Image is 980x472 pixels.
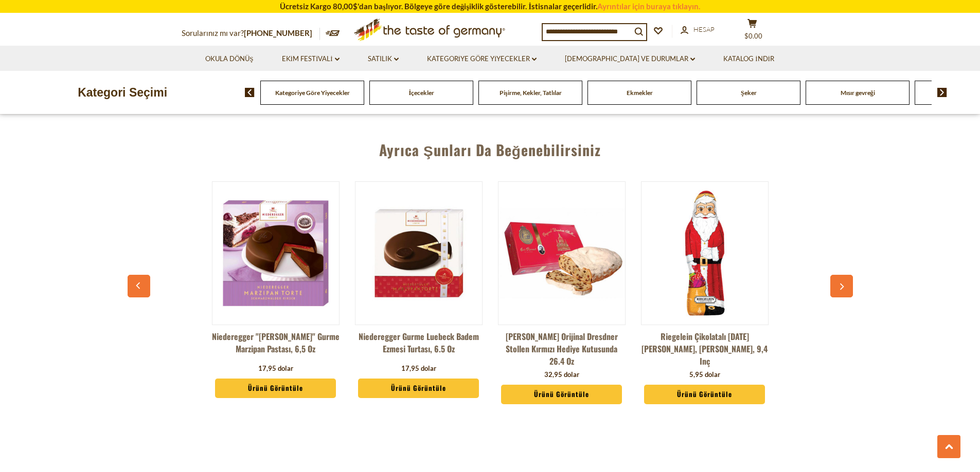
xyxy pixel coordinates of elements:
[258,364,293,372] font: 17,95 dolar
[212,190,339,316] img: Niederegger
[212,330,340,361] a: Niederegger "[PERSON_NAME]" Gurme Marzipan Pastası, 6,5 oz
[644,385,765,404] a: Ürünü Görüntüle
[500,89,562,97] a: Pişirme, Kekler, Tatlılar
[681,24,715,35] a: Hesap
[544,370,579,379] font: 32,95 dolar
[744,32,762,40] font: $0.00
[368,54,392,63] font: Satılık
[737,18,768,44] button: $0.00
[275,89,350,97] a: Kategoriye Göre Yiyecekler
[358,379,479,398] a: Ürünü Görüntüle
[565,54,688,63] font: [DEMOGRAPHIC_DATA] ve Durumlar
[427,54,530,63] font: Kategoriye Göre Yiyecekler
[182,28,244,37] font: Sorularınız mı var?
[212,330,340,355] font: Niederegger "[PERSON_NAME]" Gurme Marzipan Pastası, 6,5 oz
[205,54,253,63] font: Okula Dönüş
[534,389,589,399] font: Ürünü Görüntüle
[641,330,769,367] a: Riegelein Çikolatalı [DATE][PERSON_NAME], [PERSON_NAME], 9,4 inç
[355,330,483,361] a: Niederegger Gurme Luebeck Badem Ezmesi Turtası, 6.5 oz
[723,54,774,63] font: Katalog İndir
[355,190,482,316] img: Niederegger Gurme Luebeck Badem Ezmesi Turtası, 6.5 oz
[427,53,537,65] a: Kategoriye Göre Yiyecekler
[78,86,167,99] font: Kategori Seçimi
[282,53,340,65] a: Ekim Festivali
[506,330,618,367] font: [PERSON_NAME] Orijinal Dresdner Stollen Kırmızı Hediye Kutusunda 26.4 oz
[841,89,875,97] a: Mısır gevreği
[689,370,720,379] font: 5,95 dolar
[498,330,626,367] a: [PERSON_NAME] Orijinal Dresdner Stollen Kırmızı Hediye Kutusunda 26.4 oz
[244,28,312,37] a: [PHONE_NUMBER]
[677,389,732,399] font: Ürünü Görüntüle
[498,190,625,316] img: Emil Reimann Orijinal Dresdner Stollen Kırmızı Hediye Kutusunda 26.4 oz
[937,88,947,97] img: sonraki ok
[205,53,253,65] a: Okula Dönüş
[248,383,303,393] font: Ürünü Görüntüle
[282,54,333,63] font: Ekim Festivali
[379,139,601,160] font: Ayrıca Şunları da Beğenebilirsiniz
[391,383,446,393] font: Ürünü Görüntüle
[245,88,255,97] img: önceki ok
[741,89,757,97] a: Şeker
[501,385,622,404] a: Ürünü Görüntüle
[642,330,768,367] font: Riegelein Çikolatalı [DATE][PERSON_NAME], [PERSON_NAME], 9,4 inç
[401,364,436,372] font: 17,95 dolar
[723,53,774,65] a: Katalog İndir
[368,53,399,65] a: Satılık
[642,190,768,316] img: Riegelein Çikolatalı Noel Baba, İçi Boş, 9,4 inç
[280,2,597,11] font: Ücretsiz Kargo 80,00$'dan başlıyor. Bölgeye göre değişiklik gösterebilir. İstisnalar geçerlidir.
[627,89,653,97] a: Ekmekler
[408,89,434,97] a: İçecekler
[565,53,695,65] a: [DEMOGRAPHIC_DATA] ve Durumlar
[215,379,336,398] a: Ürünü Görüntüle
[359,330,479,355] font: Niederegger Gurme Luebeck Badem Ezmesi Turtası, 6.5 oz
[597,2,700,11] a: Ayrıntılar için buraya tıklayın.
[693,25,715,33] font: Hesap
